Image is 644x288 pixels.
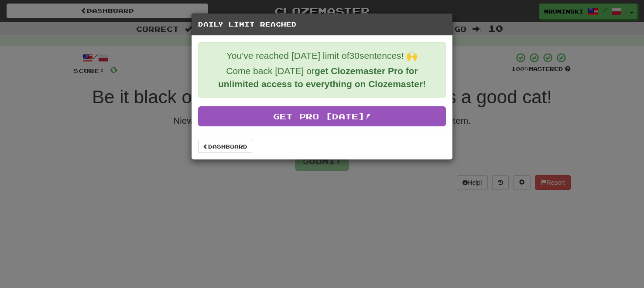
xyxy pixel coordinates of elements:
h5: Daily Limit Reached [198,20,446,29]
p: You've reached [DATE] limit of 30 sentences! 🙌 [205,49,439,62]
strong: get Clozemaster Pro for unlimited access to everything on Clozemaster! [218,66,426,89]
a: Dashboard [198,140,252,153]
a: Get Pro [DATE]! [198,106,446,126]
p: Come back [DATE] or [205,64,439,91]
